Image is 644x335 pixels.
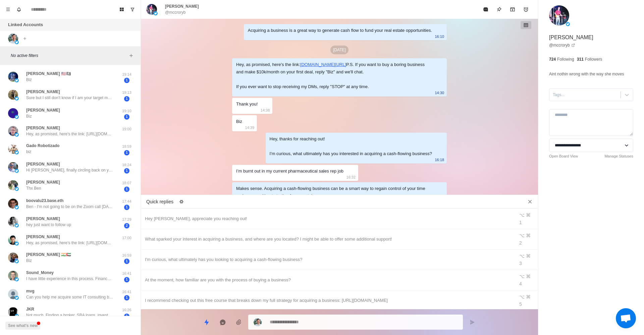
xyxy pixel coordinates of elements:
p: 18:07 [118,180,135,186]
img: picture [8,108,18,118]
p: 17:00 [118,235,135,241]
p: Biz [26,258,32,264]
p: mvg [26,288,35,294]
div: Hey, as promised, here's the link: P.S. If you want to buy a boring business and make $10k/month ... [236,61,432,90]
span: 1 [124,277,129,282]
img: picture [8,217,18,227]
span: 1 [124,187,129,192]
button: Menu [3,4,13,15]
p: 16:18 [435,156,444,163]
p: Sure but I still don’t know if I am your target market… I am looking for someone to help me find ... [26,95,113,101]
p: Gado Robotizado [26,143,59,149]
div: ⌥ ⌘ 4 [519,273,534,287]
p: Following [557,56,574,62]
p: Biz [26,77,32,83]
p: 14:30 [435,89,444,96]
p: Hi [PERSON_NAME], finally circling back on your question. Biggest thing I’d say is buying a busin... [26,167,113,173]
img: picture [15,296,19,300]
p: 14:39 [245,124,255,131]
p: Sound_Money [26,270,54,276]
span: 1 [124,295,129,300]
p: [PERSON_NAME] [26,179,60,185]
img: picture [15,314,19,318]
button: Add media [232,316,246,329]
p: Followers [585,56,602,62]
img: picture [15,187,19,191]
div: What sparked your interest in acquiring a business, and where are you located? I might be able to... [145,236,511,243]
button: Notifications [13,4,24,15]
img: picture [8,253,18,263]
img: picture [15,242,19,246]
p: [PERSON_NAME] [26,216,60,222]
img: picture [8,90,18,100]
p: 19:14 [118,72,135,77]
button: Edit quick replies [176,196,187,207]
div: I’m burnt out in my current pharmaceutical sales rep job [236,167,343,175]
p: Not much. Finding a broker, SBA loans, investors. [PERSON_NAME] recommended [PERSON_NAME]’s work. [26,312,113,318]
div: Hey, thanks for reaching out! I'm curious, what ultimately has you interested in acquiring a cash... [270,135,432,157]
p: Biz [26,113,32,119]
div: Open chat [616,308,636,328]
p: [PERSON_NAME] [549,33,593,42]
img: picture [8,307,18,317]
span: 1 [124,96,129,102]
button: Close quick replies [525,196,535,207]
img: picture [15,115,19,119]
p: I have little experience in this process. Finance, yes, financing and purchasing a business, no. [26,276,113,282]
img: picture [549,5,569,25]
button: Mark as read [479,3,492,16]
p: 16:41 [118,289,135,295]
p: Aint nothin wrong with the way she moves [549,70,624,78]
img: picture [8,289,18,299]
img: picture [15,205,19,209]
span: 2 [124,223,129,228]
p: 19:10 [118,108,135,114]
span: 1 [124,168,129,174]
p: 17:44 [118,199,135,204]
span: 1 [124,78,129,83]
img: picture [15,133,19,137]
p: 311 [577,56,584,62]
img: picture [8,180,18,190]
img: picture [15,96,19,100]
div: Makes sense. Acquiring a cash-flowing business can be a smart way to regain control of your time ... [236,185,432,200]
p: JKR [26,306,34,312]
p: Ben - I'm not going to be on the Zoom call [DATE]. I've thought about it and changed my mind abou... [26,204,113,210]
span: 1 [124,259,129,264]
p: Hey, as promised, here's the link: [URL][DOMAIN_NAME] P.S. If you want to buy a boring business a... [26,131,113,137]
p: Quick replies [146,198,173,205]
span: 1 [124,150,129,155]
p: 18:59 [118,144,135,149]
div: ⌥ ⌘ 5 [519,293,534,308]
p: 16:41 [118,271,135,276]
div: Acquiring a business is a great way to generate cash flow to fund your real estate opportunities. [248,27,432,34]
button: Show unread conversations [127,4,138,15]
p: 16:10 [435,33,444,40]
p: Thx Ben [26,185,41,191]
p: 18:24 [118,162,135,168]
div: ⌥ ⌘ 1 [519,211,534,226]
div: Thank you! [236,100,258,108]
p: [PERSON_NAME] [165,3,199,9]
p: 19:00 [118,126,135,132]
p: hey just want to follow up [26,222,71,228]
p: 17:29 [118,217,135,222]
span: 1 [124,205,129,210]
img: picture [8,33,18,44]
p: 14:38 [261,107,270,114]
img: picture [8,72,18,82]
a: @mccroryb [549,42,575,48]
p: 16:32 [346,174,356,181]
p: Linked Accounts [8,21,43,28]
img: picture [15,150,19,154]
p: [PERSON_NAME] [26,234,60,240]
img: picture [8,162,18,172]
img: picture [15,259,19,263]
img: picture [8,235,18,245]
button: Pin [492,3,506,16]
span: 1 [124,314,129,319]
div: At the moment, how familiar are you with the process of buying a business? [145,276,511,284]
p: [DATE] [330,46,348,54]
p: biz [26,149,31,155]
img: picture [254,318,262,326]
